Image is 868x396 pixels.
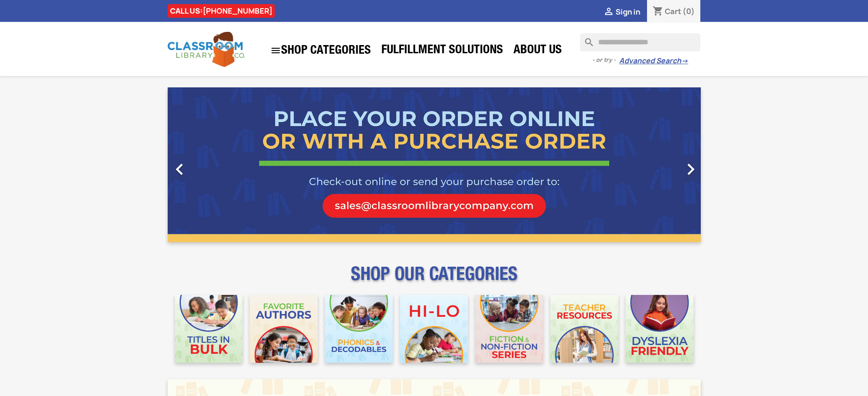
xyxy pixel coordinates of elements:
a:  Sign in [603,7,640,17]
i: shopping_cart [652,6,663,17]
img: CLC_HiLo_Mobile.jpg [400,295,468,363]
i:  [679,158,702,181]
i: search [580,33,591,44]
a: Fulfillment Solutions [377,42,508,60]
a: Next [621,87,701,242]
img: CLC_Teacher_Resources_Mobile.jpg [550,295,618,363]
img: CLC_Favorite_Authors_Mobile.jpg [250,295,318,363]
span: Cart [665,6,681,16]
a: SHOP CATEGORIES [266,41,375,61]
a: Previous [168,87,248,242]
input: Search [580,33,700,51]
img: CLC_Phonics_And_Decodables_Mobile.jpg [325,295,393,363]
a: About Us [509,42,566,60]
i:  [168,158,191,181]
img: CLC_Fiction_Nonfiction_Mobile.jpg [475,295,543,363]
a: Advanced Search→ [619,56,688,66]
i:  [270,45,281,56]
p: SHOP OUR CATEGORIES [168,271,701,288]
img: CLC_Bulk_Mobile.jpg [175,295,243,363]
i:  [603,7,614,18]
span: → [681,56,688,66]
span: - or try - [592,56,619,65]
a: [PHONE_NUMBER] [203,6,272,16]
div: CALL US: [168,4,275,18]
img: CLC_Dyslexia_Mobile.jpg [626,295,693,363]
span: Sign in [616,7,640,17]
img: Classroom Library Company [168,32,245,67]
ul: Carousel container [168,87,701,242]
span: (0) [683,6,695,16]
